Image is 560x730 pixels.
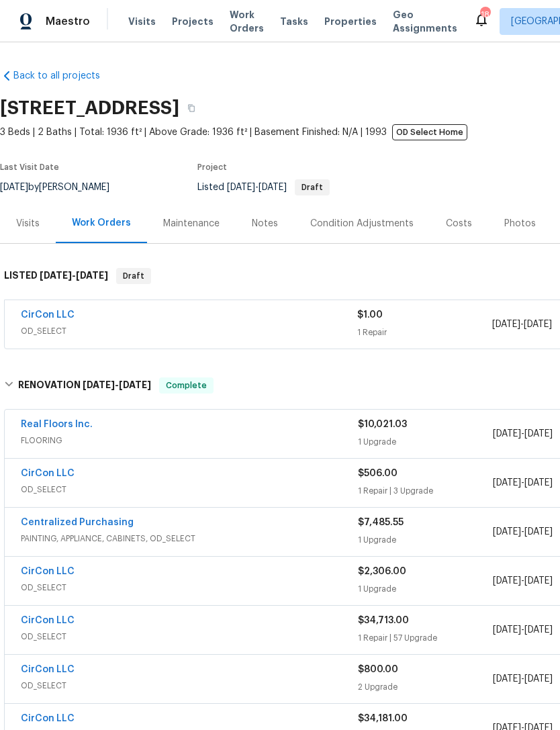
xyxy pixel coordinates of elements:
[358,631,493,645] div: 1 Repair | 57 Upgrade
[296,183,328,191] span: Draft
[230,8,264,35] span: Work Orders
[480,8,489,21] div: 18
[493,623,553,637] span: -
[524,625,553,635] span: [DATE]
[493,427,553,441] span: -
[18,377,151,394] h6: RENOVATION
[358,680,493,694] div: 2 Upgrade
[259,183,287,192] span: [DATE]
[492,318,552,331] span: -
[358,714,408,723] span: $34,181.00
[324,15,377,28] span: Properties
[21,665,75,674] a: CirCon LLC
[504,217,536,230] div: Photos
[280,17,308,26] span: Tasks
[197,183,330,192] span: Listed
[128,15,156,28] span: Visits
[493,527,521,537] span: [DATE]
[4,268,108,284] h6: LISTED
[119,380,151,390] span: [DATE]
[524,576,553,586] span: [DATE]
[492,320,520,329] span: [DATE]
[21,532,358,545] span: PAINTING, APPLIANCE, CABINETS, OD_SELECT
[493,478,521,488] span: [DATE]
[16,217,40,230] div: Visits
[227,183,255,192] span: [DATE]
[358,518,404,527] span: $7,485.55
[21,434,358,447] span: FLOORING
[118,269,150,283] span: Draft
[358,469,398,478] span: $506.00
[357,326,492,339] div: 1 Repair
[524,674,553,684] span: [DATE]
[358,435,493,449] div: 1 Upgrade
[358,484,493,498] div: 1 Repair | 3 Upgrade
[46,15,90,28] span: Maestro
[310,217,414,230] div: Condition Adjustments
[393,8,457,35] span: Geo Assignments
[72,216,131,230] div: Work Orders
[21,420,93,429] a: Real Floors Inc.
[392,124,467,140] span: OD Select Home
[179,96,203,120] button: Copy Address
[493,576,521,586] span: [DATE]
[21,518,134,527] a: Centralized Purchasing
[21,679,358,692] span: OD_SELECT
[21,616,75,625] a: CirCon LLC
[172,15,214,28] span: Projects
[358,665,398,674] span: $800.00
[493,476,553,490] span: -
[197,163,227,171] span: Project
[524,527,553,537] span: [DATE]
[83,380,151,390] span: -
[163,217,220,230] div: Maintenance
[358,582,493,596] div: 1 Upgrade
[493,429,521,439] span: [DATE]
[21,469,75,478] a: CirCon LLC
[358,533,493,547] div: 1 Upgrade
[446,217,472,230] div: Costs
[40,271,108,280] span: -
[252,217,278,230] div: Notes
[493,625,521,635] span: [DATE]
[21,324,357,338] span: OD_SELECT
[524,429,553,439] span: [DATE]
[358,420,407,429] span: $10,021.03
[21,567,75,576] a: CirCon LLC
[83,380,115,390] span: [DATE]
[21,581,358,594] span: OD_SELECT
[493,674,521,684] span: [DATE]
[21,310,75,320] a: CirCon LLC
[357,310,383,320] span: $1.00
[21,630,358,643] span: OD_SELECT
[160,379,212,392] span: Complete
[493,574,553,588] span: -
[21,714,75,723] a: CirCon LLC
[493,672,553,686] span: -
[358,616,409,625] span: $34,713.00
[21,483,358,496] span: OD_SELECT
[524,320,552,329] span: [DATE]
[227,183,287,192] span: -
[358,567,406,576] span: $2,306.00
[76,271,108,280] span: [DATE]
[524,478,553,488] span: [DATE]
[493,525,553,539] span: -
[40,271,72,280] span: [DATE]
